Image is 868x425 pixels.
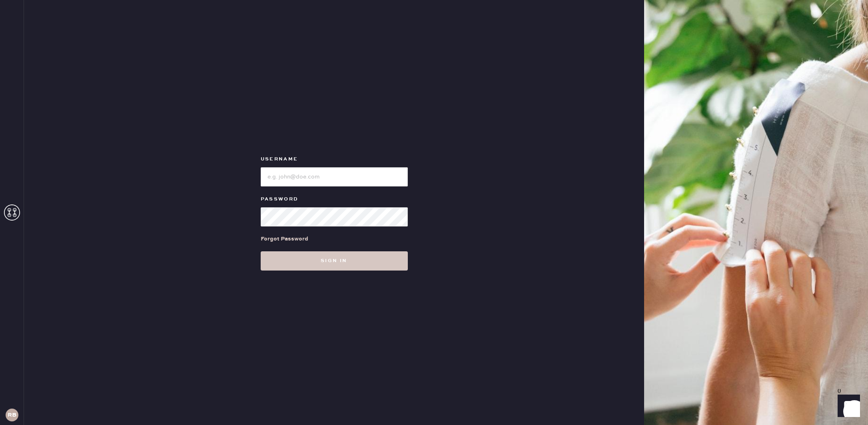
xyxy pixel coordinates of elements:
[261,235,308,243] div: Forgot Password
[261,167,408,186] input: e.g. john@doe.com
[261,194,408,204] label: Password
[261,154,408,164] label: Username
[830,389,864,423] iframe: Front Chat
[8,412,16,418] h3: RB
[261,227,308,251] a: Forgot Password
[261,251,408,271] button: Sign in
